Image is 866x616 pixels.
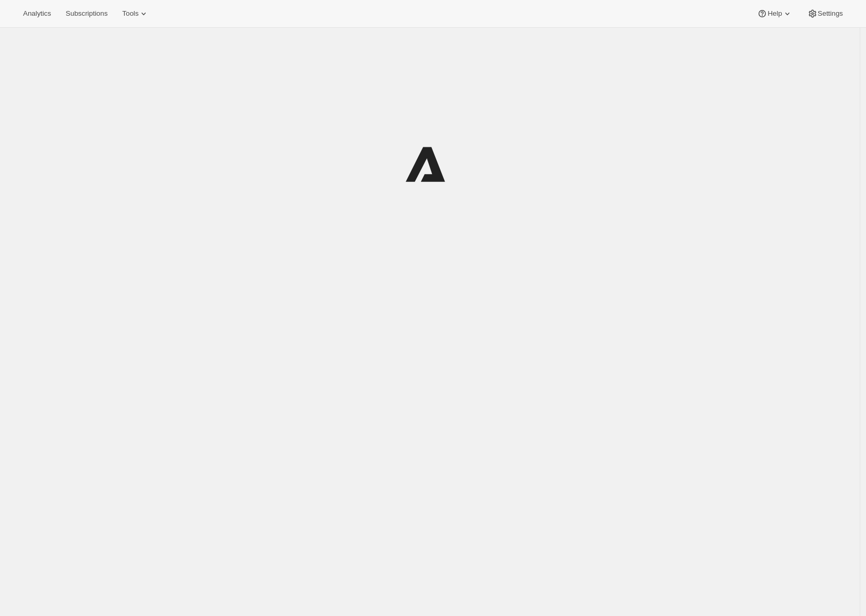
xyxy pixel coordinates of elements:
span: Settings [818,9,843,18]
span: Help [767,9,782,18]
button: Help [751,6,798,21]
span: Subscriptions [66,9,107,18]
span: Analytics [23,9,51,18]
span: Tools [122,9,138,18]
button: Analytics [17,6,57,21]
button: Settings [801,6,849,21]
button: Tools [116,6,155,21]
button: Subscriptions [59,6,114,21]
